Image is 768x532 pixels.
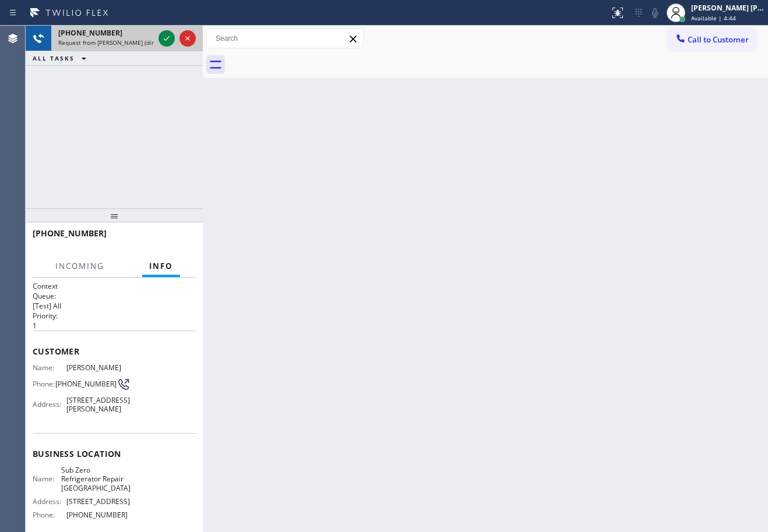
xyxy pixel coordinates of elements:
[33,474,61,483] span: Name:
[33,301,196,311] p: [Test] All
[61,466,131,492] span: Sub Zero Refrigerator Repair [GEOGRAPHIC_DATA]
[66,396,131,414] span: [STREET_ADDRESS][PERSON_NAME]
[58,28,122,38] span: [PHONE_NUMBER]
[207,29,363,48] input: Search
[58,38,164,47] span: Request from [PERSON_NAME] (direct)
[33,311,196,321] h2: Priority:
[66,510,131,519] span: [PHONE_NUMBER]
[142,255,180,278] button: Info
[33,363,66,372] span: Name:
[33,380,55,388] span: Phone:
[33,510,66,519] span: Phone:
[33,448,196,459] span: Business location
[66,497,131,506] span: [STREET_ADDRESS]
[33,228,107,239] span: [PHONE_NUMBER]
[33,281,196,291] h1: Context
[33,400,66,409] span: Address:
[33,346,196,357] span: Customer
[149,261,173,271] span: Info
[158,30,175,47] button: Accept
[33,54,75,62] span: ALL TASKS
[647,5,663,21] button: Mute
[66,363,131,372] span: [PERSON_NAME]
[26,51,98,65] button: ALL TASKS
[48,255,111,278] button: Incoming
[55,261,104,271] span: Incoming
[179,30,196,47] button: Reject
[33,321,196,331] p: 1
[33,291,196,301] h2: Queue:
[691,3,765,13] div: [PERSON_NAME] [PERSON_NAME] Dahil
[667,29,756,51] button: Call to Customer
[55,380,117,388] span: [PHONE_NUMBER]
[688,34,749,45] span: Call to Customer
[691,14,736,22] span: Available | 4:44
[33,497,66,506] span: Address:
